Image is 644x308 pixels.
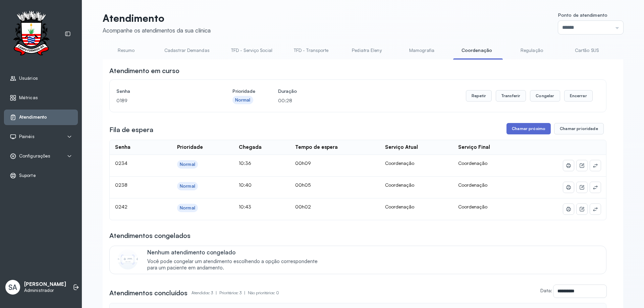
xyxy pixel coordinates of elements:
div: Coordenação [385,204,448,210]
button: Repetir [466,90,492,102]
div: Coordenação [385,160,448,166]
h3: Fila de espera [109,125,153,134]
span: | [216,290,217,295]
p: Atendimento [103,12,211,24]
p: Nenhum atendimento congelado [147,249,325,256]
div: Coordenação [385,182,448,188]
span: Coordenação [458,160,487,166]
span: Usuários [19,75,38,81]
div: Chegada [239,144,262,150]
a: Métricas [10,95,72,101]
p: Prioritários: 3 [219,288,248,298]
p: 0189 [116,96,210,105]
span: 10:43 [239,204,251,209]
span: Atendimento [19,114,47,120]
h3: Atendimento em curso [109,66,179,75]
div: Tempo de espera [295,144,338,150]
button: Chamar prioridade [554,123,604,134]
h4: Duração [278,86,297,96]
span: 00h05 [295,182,311,188]
a: TFD - Transporte [287,45,335,56]
a: Mamografia [398,45,445,56]
a: Usuários [10,75,72,82]
span: Configurações [19,153,50,159]
button: Encerrar [564,90,593,102]
a: Regulação [508,45,555,56]
div: Normal [180,183,195,189]
span: Suporte [19,173,36,178]
h4: Senha [116,86,210,96]
span: 10:40 [239,182,252,188]
a: Pediatra Eleny [343,45,390,56]
a: Atendimento [10,114,72,121]
span: 10:36 [239,160,251,166]
h4: Prioridade [232,86,255,96]
a: Coordenação [453,45,500,56]
span: 0238 [115,182,127,188]
img: Logotipo do estabelecimento [7,11,55,57]
img: Imagem de CalloutCard [118,249,138,269]
div: Serviço Atual [385,144,418,150]
span: 00h09 [295,160,311,166]
a: Cadastrar Demandas [158,45,216,56]
label: Data: [540,288,552,293]
h3: Atendimentos congelados [109,231,191,240]
a: Resumo [103,45,150,56]
p: [PERSON_NAME] [24,281,66,288]
p: 00:28 [278,96,297,105]
span: 0234 [115,160,127,166]
h3: Atendimentos concluídos [109,288,187,298]
a: TFD - Serviço Social [224,45,279,56]
p: Não prioritários: 0 [248,288,279,298]
span: Coordenação [458,182,487,188]
button: Transferir [496,90,526,102]
div: Normal [180,162,195,167]
p: Administrador [24,288,66,293]
span: Métricas [19,95,38,101]
div: Prioridade [177,144,203,150]
span: Coordenação [458,204,487,209]
div: Senha [115,144,130,150]
button: Congelar [530,90,560,102]
span: Você pode congelar um atendimento escolhendo a opção correspondente para um paciente em andamento. [147,258,325,271]
span: 00h02 [295,204,311,209]
div: Acompanhe os atendimentos da sua clínica [103,27,211,34]
span: Painéis [19,134,35,139]
button: Chamar próximo [506,123,551,134]
span: Ponto de atendimento [558,12,607,18]
div: Normal [180,205,195,211]
span: 0242 [115,204,127,209]
a: Cartão SUS [563,45,610,56]
span: | [244,290,245,295]
div: Serviço Final [458,144,490,150]
div: Normal [235,97,251,103]
p: Atendidos: 3 [192,288,219,298]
